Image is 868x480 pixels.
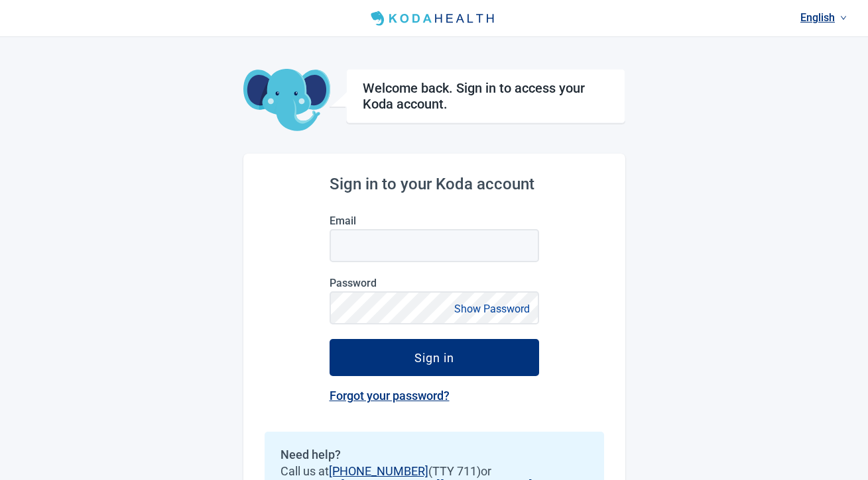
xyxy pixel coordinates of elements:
[330,389,450,403] a: Forgot your password?
[365,8,502,29] img: Koda Health
[280,464,588,478] span: Call us at (TTY 711) or
[795,7,852,28] a: Current language: English
[330,175,539,193] h2: Sign in to your Koda account
[280,448,588,461] h2: Need help?
[330,339,539,376] button: Sign in
[243,69,330,132] img: Koda Elephant
[363,80,609,112] h1: Welcome back. Sign in to access your Koda account.
[450,300,534,318] button: Show Password
[840,15,847,21] span: down
[330,215,539,227] label: Email
[414,351,454,364] div: Sign in
[329,464,428,478] a: [PHONE_NUMBER]
[330,277,539,289] label: Password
